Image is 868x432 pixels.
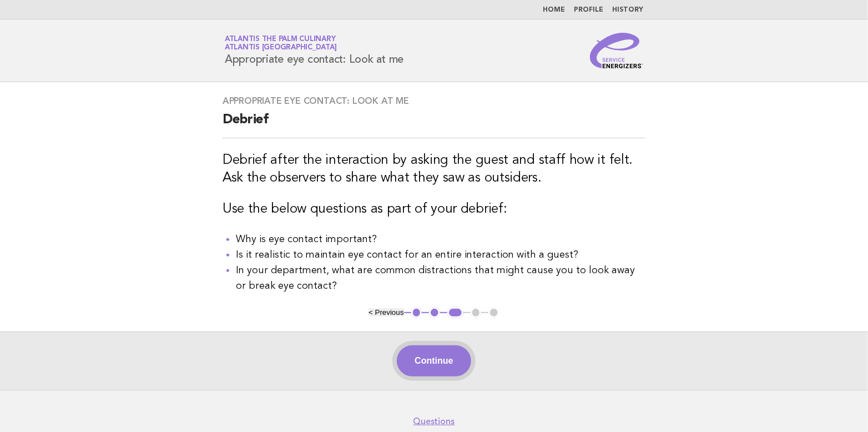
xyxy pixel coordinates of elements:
button: Continue [397,345,471,376]
span: Atlantis [GEOGRAPHIC_DATA] [225,44,337,52]
button: < Previous [369,308,403,317]
h2: Debrief [223,111,645,138]
button: 3 [447,307,463,318]
h1: Appropriate eye contact: Look at me [225,36,403,65]
a: Atlantis The Palm CulinaryAtlantis [GEOGRAPHIC_DATA] [225,36,337,51]
li: Why is eye contact important? [236,232,645,247]
h4: In your department, what are common distractions that might cause you to look away or break eye c... [236,263,645,294]
h3: Debrief after the interaction by asking the guest and staff how it felt. Ask the observers to sha... [223,152,645,187]
h3: Use the below questions as part of your debrief: [223,200,645,218]
a: Questions [413,416,455,427]
button: 1 [411,307,422,318]
a: Home [543,7,565,13]
a: Profile [574,7,603,13]
a: History [612,7,643,13]
h3: Appropriate eye contact: Look at me [223,96,645,107]
button: 2 [429,307,440,318]
li: Is it realistic to maintain eye contact for an entire interaction with a guest? [236,247,645,263]
img: Service Energizers [590,33,643,68]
